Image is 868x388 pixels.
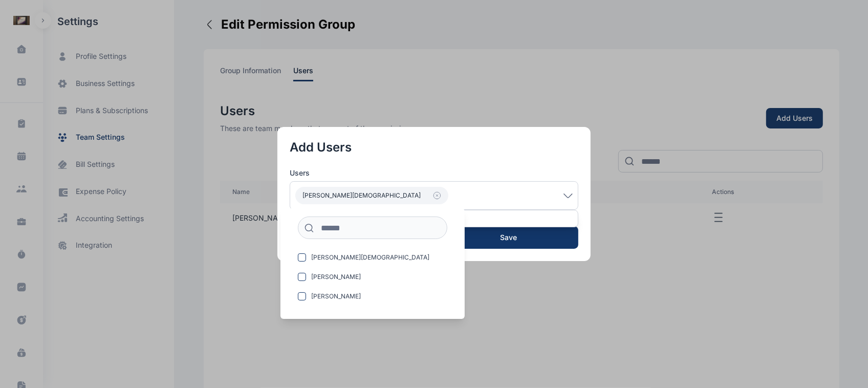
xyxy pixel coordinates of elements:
span: [PERSON_NAME][DEMOGRAPHIC_DATA] [302,191,421,200]
span: Users [290,168,310,178]
button: [PERSON_NAME][DEMOGRAPHIC_DATA] [295,187,448,204]
button: Save [439,226,578,249]
span: [PERSON_NAME] [311,273,361,281]
p: Add Users [290,139,578,156]
span: [PERSON_NAME][DEMOGRAPHIC_DATA] [311,253,429,262]
span: [PERSON_NAME] [311,292,361,300]
div: Save [455,232,562,243]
